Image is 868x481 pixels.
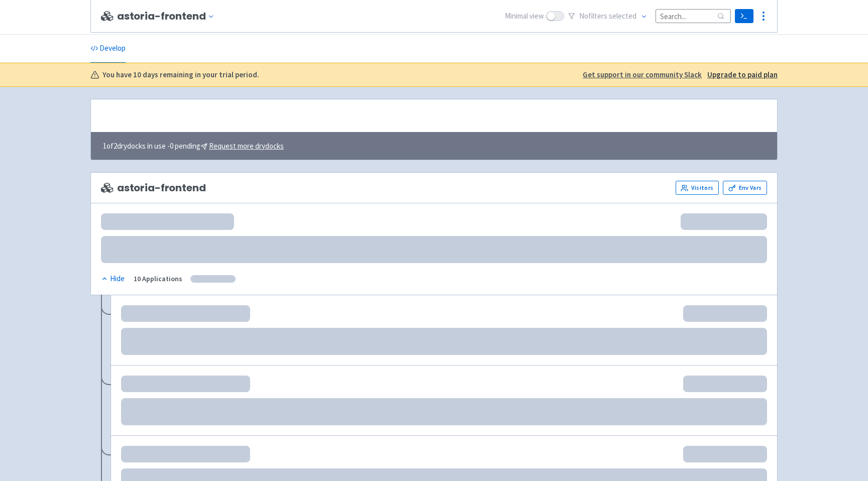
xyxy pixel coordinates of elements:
[505,11,544,22] span: Minimal view
[117,11,219,22] button: astoria-frontend
[579,11,636,22] span: No filter s
[707,70,778,79] u: Upgrade to paid plan
[90,35,126,63] a: Develop
[723,181,767,195] a: Env Vars
[209,141,284,151] u: Request more drydocks
[583,69,702,81] a: Get support in our community Slack
[103,141,284,152] span: 1 of 2 drydocks in use - 0 pending
[735,9,753,23] a: Terminal
[102,69,259,81] b: You have 10 days remaining in your trial period.
[101,273,126,285] button: Hide
[609,11,636,21] span: selected
[134,273,182,285] div: 10 Applications
[656,9,731,23] input: Search...
[101,273,125,285] div: Hide
[101,182,205,194] span: astoria-frontend
[676,181,719,195] a: Visitors
[583,70,702,79] u: Get support in our community Slack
